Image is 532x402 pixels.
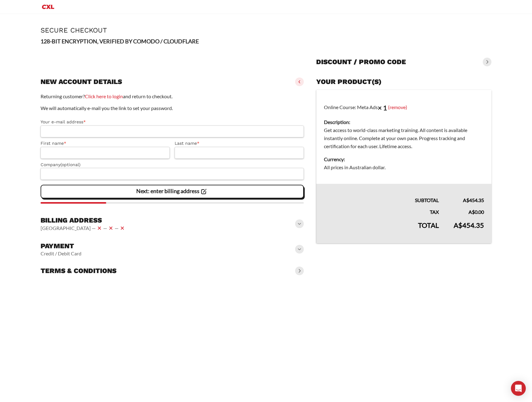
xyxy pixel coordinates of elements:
vaadin-horizontal-layout: Credit / Debit Card [41,250,81,257]
vaadin-horizontal-layout: [GEOGRAPHIC_DATA] — — — [41,224,126,232]
h1: Secure Checkout [41,26,491,34]
bdi: 454.35 [454,221,484,229]
td: Online Course: Meta Ads [316,90,491,184]
span: A$ [463,197,469,203]
th: Subtotal [316,184,446,204]
div: Open Intercom Messenger [511,381,526,396]
h3: Discount / promo code [316,58,406,66]
label: Your e-mail address [41,118,304,126]
p: We will automatically e-mail you the link to set your password. [41,104,304,112]
h3: Billing address [41,216,126,225]
span: (optional) [60,162,81,167]
span: A$ [454,221,462,229]
h3: Terms & conditions [41,267,116,275]
strong: × 1 [378,104,387,112]
label: Company [41,161,304,168]
p: Returning customer? and return to checkout. [41,92,304,100]
a: (remove) [388,104,407,110]
dd: Get access to world-class marketing training. All content is available instantly online. Complete... [324,126,484,150]
a: Click here to login [85,93,123,99]
h3: New account details [41,77,122,86]
strong: 128-BIT ENCRYPTION, VERIFIED BY COMODO / CLOUDFLARE [41,38,199,45]
vaadin-button: Next: enter billing address [41,185,304,198]
bdi: 0.00 [469,209,484,215]
th: Total [316,216,446,243]
dd: All prices in Australian dollar. [324,163,484,171]
th: Tax [316,204,446,216]
h3: Payment [41,242,81,250]
dt: Currency: [324,155,484,163]
label: First name [41,140,170,147]
span: A$ [469,209,475,215]
label: Last name [175,140,304,147]
dt: Description: [324,118,484,126]
bdi: 454.35 [463,197,484,203]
